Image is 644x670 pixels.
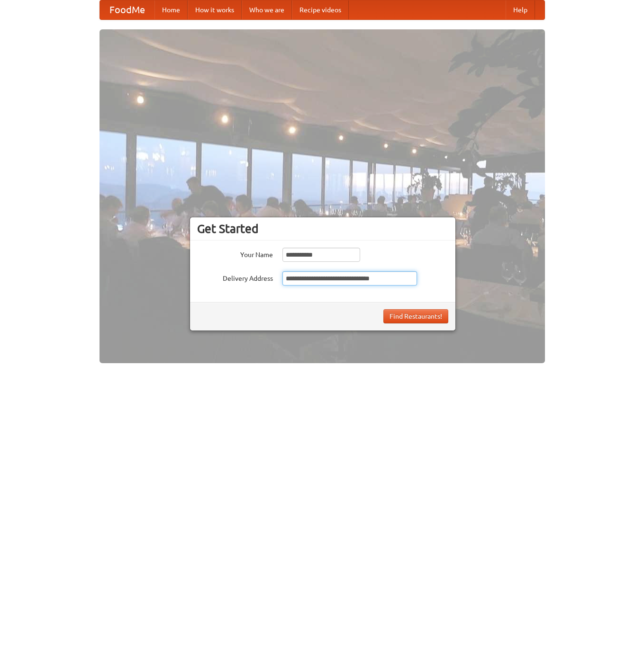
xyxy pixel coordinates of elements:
label: Your Name [197,248,273,259]
a: Who we are [242,0,292,19]
a: Recipe videos [292,0,349,19]
button: Find Restaurants! [383,309,448,323]
h3: Get Started [197,222,448,236]
label: Delivery Address [197,271,273,283]
a: Home [154,0,188,19]
a: Help [506,0,535,19]
a: How it works [188,0,242,19]
a: FoodMe [100,0,154,19]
